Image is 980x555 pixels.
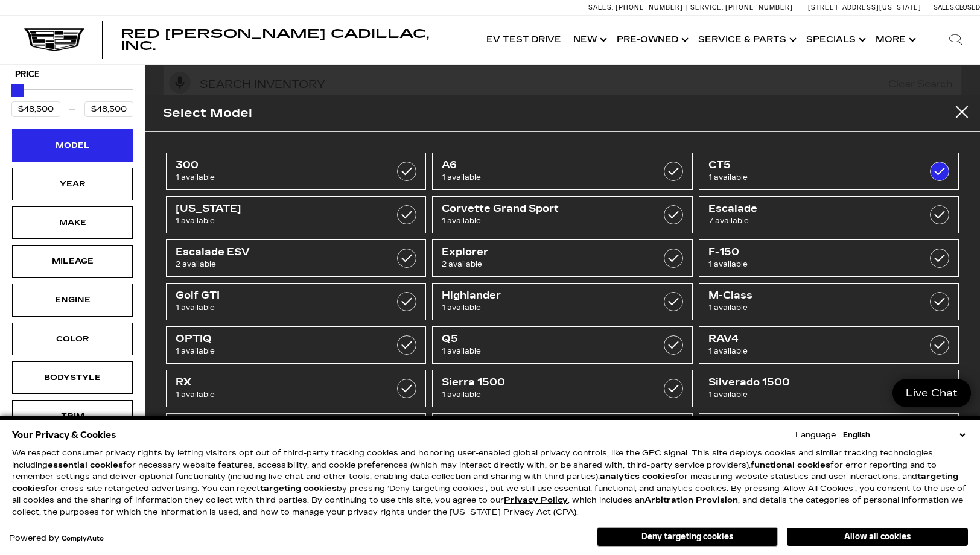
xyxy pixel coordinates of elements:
span: [PHONE_NUMBER] [725,4,793,11]
strong: essential cookies [48,460,123,470]
span: 1 available [176,171,380,183]
span: M-Class [708,290,913,302]
a: OPTIQ1 available [166,326,426,364]
span: OPTIQ [176,333,380,345]
div: MakeMake [12,206,133,239]
a: CT51 available [699,153,959,190]
a: [STREET_ADDRESS][US_STATE] [808,4,921,11]
div: Year [42,177,103,191]
div: Color [42,332,103,346]
a: Corvette Grand Sport1 available [432,196,692,233]
a: A61 available [432,153,692,190]
u: Privacy Policy [504,495,568,505]
a: 3001 available [166,153,426,190]
span: Service: [690,4,724,11]
span: Live Chat [900,386,964,400]
div: Language: [795,431,838,439]
a: Specials [800,16,870,64]
a: Silverado 15001 available [699,370,959,407]
span: A6 [442,159,646,171]
span: Sierra 1500 [442,376,646,388]
div: Make [42,216,103,229]
a: RAV41 available [699,326,959,364]
span: CT5 [708,159,913,171]
div: Model [42,139,103,152]
span: 2 available [442,258,646,270]
span: Escalade ESV [176,246,380,258]
a: Q51 available [432,326,692,364]
a: RX1 available [166,370,426,407]
span: RAV4 [708,333,913,345]
a: Service: [PHONE_NUMBER] [686,4,796,11]
span: 1 available [708,345,913,357]
a: Explorer2 available [432,239,692,277]
span: Your Privacy & Cookies [12,427,116,443]
span: 2 available [176,258,380,270]
a: M-Class1 available [699,283,959,320]
span: F-150 [708,246,913,258]
div: EngineEngine [12,284,133,316]
a: New [567,16,611,64]
span: [US_STATE] [176,203,380,215]
div: Bodystyle [42,371,103,384]
a: Live Chat [892,379,971,407]
a: EV Test Drive [480,16,567,64]
span: 1 available [708,302,913,314]
button: More [870,16,920,64]
div: Maximum Price [11,84,24,97]
button: Deny targeting cookies [597,527,778,547]
div: Powered by [9,534,104,542]
div: BodystyleBodystyle [12,361,133,394]
span: 1 available [442,302,646,314]
div: Trim [42,410,103,423]
span: 1 available [176,388,380,401]
input: Minimum [11,101,60,117]
span: Golf GTI [176,290,380,302]
span: 1 available [442,215,646,227]
span: RX [176,376,380,388]
strong: targeting cookies [260,484,337,493]
div: ModelModel [12,129,133,162]
span: Red [PERSON_NAME] Cadillac, Inc. [121,27,429,53]
span: 1 available [442,345,646,357]
a: XT43 available [166,413,426,451]
strong: functional cookies [751,460,830,470]
button: Close [944,95,980,131]
a: Sales: [PHONE_NUMBER] [588,4,686,11]
a: [US_STATE]1 available [166,196,426,233]
a: ComplyAuto [62,535,104,542]
strong: targeting cookies [12,472,958,493]
span: 1 available [442,171,646,183]
button: Allow all cookies [787,528,968,546]
a: F-1501 available [699,239,959,277]
span: Q5 [442,333,646,345]
div: Engine [42,293,103,306]
strong: analytics cookies [600,472,675,481]
a: Highlander1 available [432,283,692,320]
span: Escalade [708,203,913,215]
a: Service & Parts [692,16,800,64]
img: Cadillac Dark Logo with Cadillac White Text [24,28,84,51]
span: [PHONE_NUMBER] [616,4,683,11]
span: 1 available [176,302,380,314]
div: Price [11,80,133,117]
span: Silverado 1500 [708,376,913,388]
span: Explorer [442,246,646,258]
div: ColorColor [12,323,133,355]
span: 1 available [708,171,913,183]
a: Golf GTI1 available [166,283,426,320]
a: XV Crosstrek1 available [699,413,959,451]
a: XT54 available [432,413,692,451]
span: 7 available [708,215,913,227]
span: 1 available [442,388,646,401]
a: Escalade ESV2 available [166,239,426,277]
a: Pre-Owned [611,16,692,64]
strong: Arbitration Provision [644,495,738,505]
input: Maximum [84,101,133,117]
span: 1 available [708,258,913,270]
span: Sales: [934,4,955,11]
select: Language Select [840,429,968,441]
div: Mileage [42,255,103,268]
span: Sales: [588,4,614,11]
